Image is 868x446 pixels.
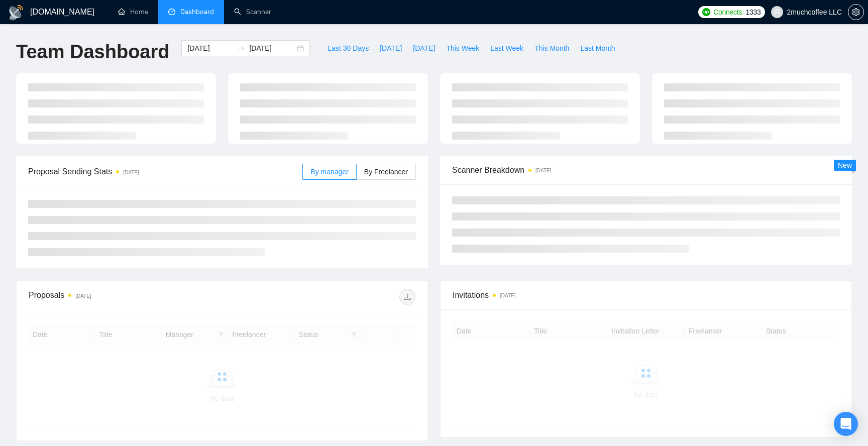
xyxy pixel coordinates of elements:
span: dashboard [168,8,175,15]
span: Connects: [713,7,743,18]
span: Last Week [490,43,523,54]
div: Open Intercom Messenger [834,412,858,436]
button: Last 30 Days [322,40,374,56]
span: [DATE] [380,43,402,54]
img: upwork-logo.png [702,8,710,16]
a: homeHome [118,8,148,16]
span: Invitations [453,289,839,301]
time: [DATE] [75,293,91,299]
time: [DATE] [500,293,515,298]
div: Proposals [29,289,222,305]
button: This Month [529,40,575,56]
span: to [237,44,245,52]
button: Last Week [485,40,529,56]
span: Last Month [580,43,615,54]
a: setting [848,8,864,16]
img: logo [8,5,24,21]
time: [DATE] [535,168,551,173]
span: Dashboard [180,8,214,16]
button: setting [848,4,864,20]
time: [DATE] [123,170,139,175]
span: Proposal Sending Stats [28,165,302,178]
input: End date [249,43,295,54]
a: searchScanner [234,8,271,16]
span: New [838,161,852,169]
span: By Freelancer [364,168,408,176]
span: 1333 [746,7,761,18]
span: [DATE] [413,43,435,54]
input: Start date [187,43,233,54]
button: [DATE] [374,40,407,56]
span: By manager [310,168,348,176]
span: This Week [446,43,479,54]
span: Scanner Breakdown [452,164,840,176]
button: This Week [441,40,485,56]
span: user [774,9,781,16]
button: [DATE] [407,40,441,56]
span: setting [848,8,863,16]
span: Last 30 Days [328,43,369,54]
button: Last Month [575,40,620,56]
span: This Month [534,43,569,54]
span: swap-right [237,44,245,52]
h1: Team Dashboard [16,40,169,64]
